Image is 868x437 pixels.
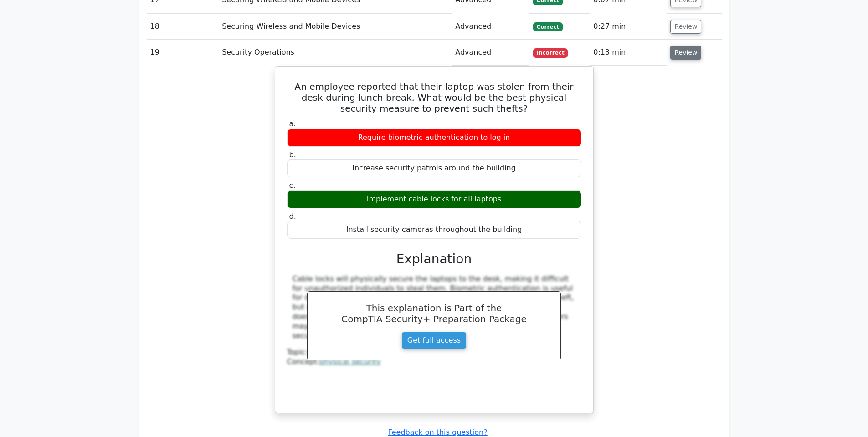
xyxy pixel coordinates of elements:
h5: An employee reported that their laptop was stolen from their desk during lunch break. What would ... [286,81,582,114]
div: Cable locks will physically secure the laptops to the desk, making it difficult for unauthorized ... [293,274,576,341]
td: Advanced [452,40,529,66]
span: c. [289,181,296,190]
button: Review [670,20,701,34]
button: Review [670,46,701,60]
span: d. [289,212,296,221]
a: Get full access [401,332,467,349]
div: Require biometric authentication to log in [287,129,581,147]
td: 18 [147,14,219,40]
td: 19 [147,40,219,66]
td: 0:27 min. [590,14,667,40]
div: Implement cable locks for all laptops [287,190,581,208]
td: Security Operations [218,40,452,66]
a: Feedback on this question? [388,428,487,437]
a: physical security [319,357,381,366]
span: b. [289,150,296,159]
td: Advanced [452,14,529,40]
div: Increase security patrols around the building [287,159,581,177]
div: Concept: [287,357,581,367]
td: Securing Wireless and Mobile Devices [218,14,452,40]
h3: Explanation [293,252,576,267]
div: Install security cameras throughout the building [287,221,581,239]
span: Incorrect [533,48,568,57]
td: 0:13 min. [590,40,667,66]
span: a. [289,119,296,128]
div: Topic: [287,348,581,357]
span: Correct [533,22,563,31]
